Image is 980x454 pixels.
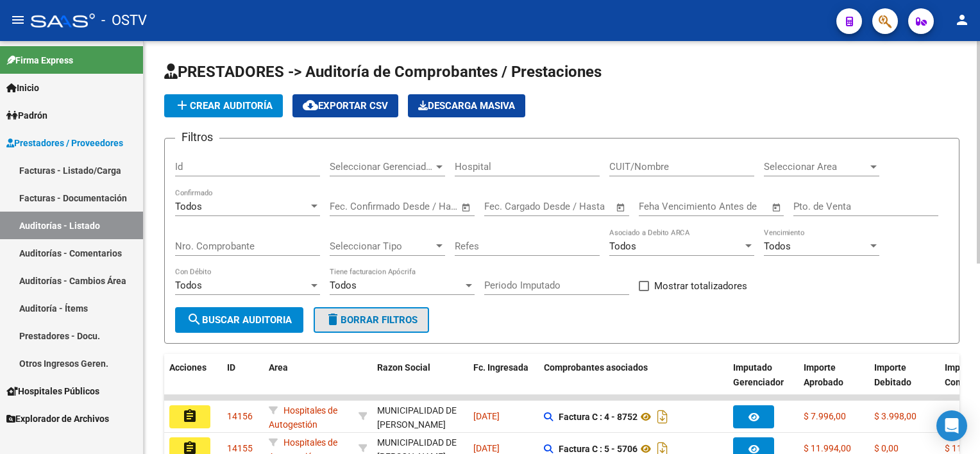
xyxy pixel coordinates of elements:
[372,354,468,410] datatable-header-cell: Razon Social
[269,362,288,373] span: Area
[292,94,398,117] button: Exportar CSV
[10,12,26,28] mat-icon: menu
[222,354,264,410] datatable-header-cell: ID
[869,354,940,410] datatable-header-cell: Importe Debitado
[559,412,638,422] strong: Factura C : 4 - 8752
[6,81,39,95] span: Inicio
[187,314,292,326] span: Buscar Auditoria
[544,362,648,373] span: Comprobantes asociados
[484,201,536,212] input: Fecha inicio
[6,53,73,67] span: Firma Express
[314,307,429,333] button: Borrar Filtros
[6,108,47,122] span: Padrón
[764,161,868,172] span: Seleccionar Area
[408,94,525,117] button: Descarga Masiva
[325,312,341,327] mat-icon: delete
[874,411,917,421] span: $ 3.998,00
[548,201,610,212] input: Fecha fin
[770,200,784,215] button: Open calendar
[393,201,455,212] input: Fecha fin
[330,280,357,291] span: Todos
[874,443,899,453] span: $ 0,00
[408,94,525,117] app-download-masive: Descarga masiva de comprobantes (adjuntos)
[175,201,202,212] span: Todos
[609,240,636,252] span: Todos
[169,362,207,373] span: Acciones
[654,278,747,294] span: Mostrar totalizadores
[804,411,846,421] span: $ 7.996,00
[764,240,791,252] span: Todos
[269,405,337,430] span: Hospitales de Autogestión
[733,362,784,387] span: Imputado Gerenciador
[227,362,235,373] span: ID
[377,403,463,430] div: - 30681618089
[459,200,474,215] button: Open calendar
[804,443,851,453] span: $ 11.994,00
[164,63,602,81] span: PRESTADORES -> Auditoría de Comprobantes / Prestaciones
[377,403,463,433] div: MUNICIPALIDAD DE [PERSON_NAME]
[804,362,843,387] span: Importe Aprobado
[874,362,911,387] span: Importe Debitado
[175,307,303,333] button: Buscar Auditoria
[614,200,629,215] button: Open calendar
[325,314,418,326] span: Borrar Filtros
[473,362,528,373] span: Fc. Ingresada
[330,240,434,252] span: Seleccionar Tipo
[654,407,671,427] i: Descargar documento
[559,444,638,454] strong: Factura C : 5 - 5706
[6,412,109,426] span: Explorador de Archivos
[174,97,190,113] mat-icon: add
[175,128,219,146] h3: Filtros
[418,100,515,112] span: Descarga Masiva
[473,411,500,421] span: [DATE]
[473,443,500,453] span: [DATE]
[330,161,434,172] span: Seleccionar Gerenciador
[468,354,539,410] datatable-header-cell: Fc. Ingresada
[728,354,798,410] datatable-header-cell: Imputado Gerenciador
[330,201,382,212] input: Fecha inicio
[175,280,202,291] span: Todos
[539,354,728,410] datatable-header-cell: Comprobantes asociados
[936,410,967,441] div: Open Intercom Messenger
[6,384,99,398] span: Hospitales Públicos
[6,136,123,150] span: Prestadores / Proveedores
[264,354,353,410] datatable-header-cell: Area
[954,12,970,28] mat-icon: person
[303,97,318,113] mat-icon: cloud_download
[164,354,222,410] datatable-header-cell: Acciones
[377,362,430,373] span: Razon Social
[798,354,869,410] datatable-header-cell: Importe Aprobado
[174,100,273,112] span: Crear Auditoría
[227,411,253,421] span: 14156
[303,100,388,112] span: Exportar CSV
[101,6,147,35] span: - OSTV
[164,94,283,117] button: Crear Auditoría
[227,443,253,453] span: 14155
[187,312,202,327] mat-icon: search
[182,408,198,424] mat-icon: assignment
